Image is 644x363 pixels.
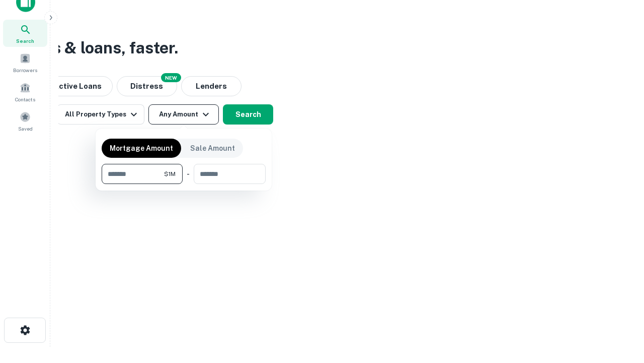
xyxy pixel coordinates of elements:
p: Mortgage Amount [110,143,173,154]
div: - [187,164,190,184]
p: Sale Amount [190,143,235,154]
iframe: Chat Widget [594,282,644,331]
span: $1M [164,169,176,178]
